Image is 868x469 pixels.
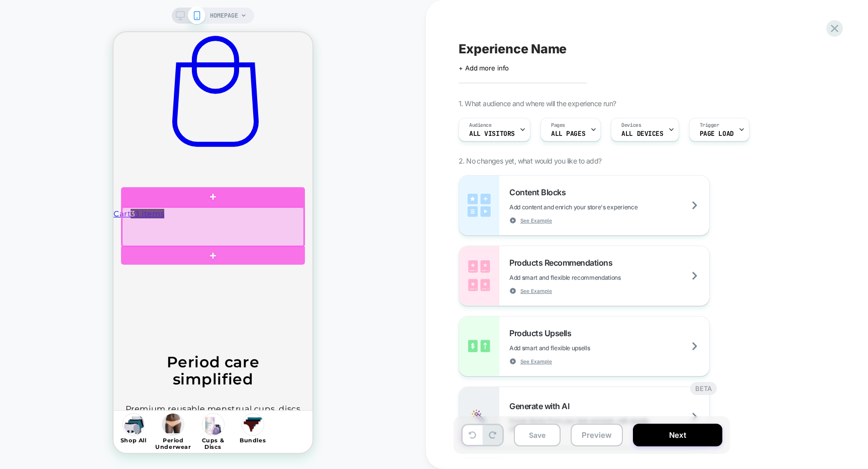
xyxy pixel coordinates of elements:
span: ALL DEVICES [621,130,663,137]
span: Content Blocks [509,187,571,197]
button: Save [514,424,561,446]
span: All Visitors [469,130,515,137]
span: Bundles [126,405,152,419]
span: 2. No changes yet, what would you like to add? [459,157,601,165]
span: ALL PAGES [551,130,585,137]
iframe: Marketing Popup [8,345,121,383]
span: Add smart and flexible recommendations [509,274,671,281]
iframe: To enrich screen reader interactions, please activate Accessibility in Grammarly extension settings [114,32,312,453]
span: 1. What audience and where will the experience run? [459,99,616,108]
span: + Add more info [459,64,509,72]
span: Products Recommendations [509,258,617,268]
span: Experience Name [459,41,567,56]
button: Preview [571,424,623,446]
a: Bundles [120,378,159,421]
span: See Example [520,287,552,294]
span: See Example [520,217,552,224]
div: BETA [690,382,717,395]
span: See Example [520,358,552,365]
span: Pages [551,122,565,129]
button: Open for you tab [20,392,26,401]
span: Add content and enrich your store's experience [509,203,688,211]
span: HOMEPAGE [210,8,238,24]
span: Trigger [700,122,719,129]
span: Devices [621,122,641,129]
span: Generate with AI [509,401,574,411]
span: Audience [469,122,492,129]
span: Products Upsells [509,328,576,338]
span: Add smart and flexible upsells [509,344,640,352]
button: Next [633,424,722,446]
span: Page Load [700,130,734,137]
